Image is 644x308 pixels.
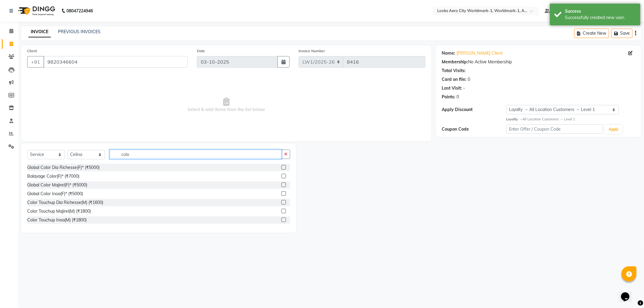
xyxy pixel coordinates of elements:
[442,126,506,132] div: Coupon Code
[27,173,79,179] div: Balayage Color(F)* (₹7000)
[442,85,462,91] div: Last Visit:
[43,56,188,68] input: Search by Name/Mobile/Email/Code
[463,85,465,91] div: -
[66,2,93,19] b: 08047224946
[58,29,101,34] a: PREVIOUS INVOICES
[27,217,87,223] div: Color Touchup Inoa(M) (₹1800)
[110,150,282,159] input: Search or Scan
[28,27,51,37] a: INVOICE
[27,48,37,54] label: Client
[27,208,91,214] div: Color Touchup Majirel(M) (₹1800)
[442,76,467,83] div: Card on file:
[611,29,633,38] button: Save
[442,106,506,113] div: Apply Discount
[197,48,205,54] label: Date
[27,75,425,135] span: Select & add items from the list below
[442,68,466,74] div: Total Visits:
[619,284,638,302] iframe: chat widget
[27,199,103,206] div: Color Touchup Dia Richesse(M) (₹1600)
[468,76,470,83] div: 0
[506,117,635,122] div: All Location Customers → Level 1
[565,14,636,21] div: Successfully created new user.
[15,2,57,19] img: logo
[299,48,325,54] label: Invoice Number
[457,50,503,56] a: [PERSON_NAME] Client
[457,94,459,100] div: 0
[506,124,603,134] input: Enter Offer / Coupon Code
[565,8,636,14] div: Success
[442,59,635,65] div: No Active Membership
[506,117,522,121] strong: Loyalty →
[442,94,456,100] div: Points:
[442,59,468,65] div: Membership:
[27,182,87,188] div: Global Color Majirel(F)* (₹5000)
[574,29,609,38] button: Create New
[442,50,456,56] div: Name:
[605,125,622,134] button: Apply
[27,191,83,197] div: Global Color Inoa(F)* (₹5000)
[27,164,100,171] div: Global Color Dia Richesse(F)* (₹5000)
[27,56,44,68] button: +91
